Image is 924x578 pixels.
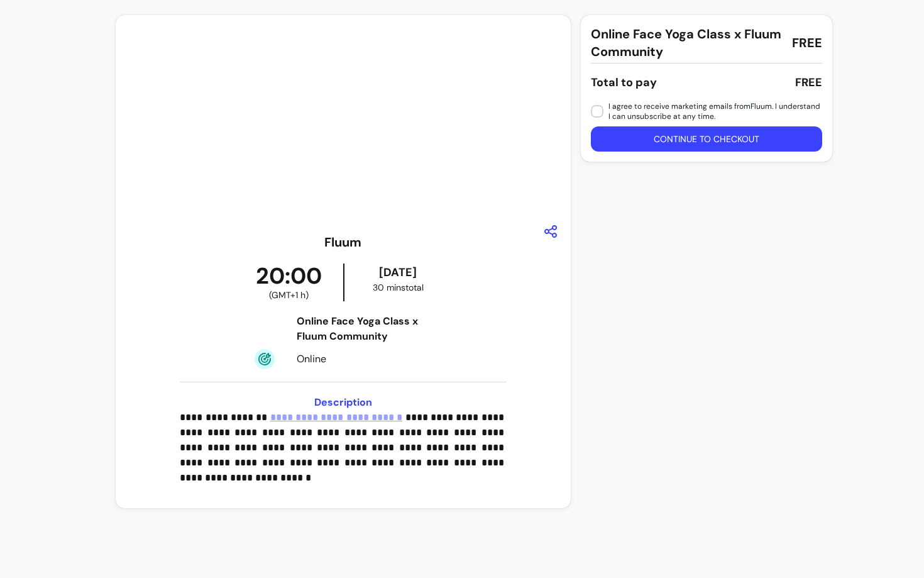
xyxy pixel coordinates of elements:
[126,20,529,221] img: https://d22cr2pskkweo8.cloudfront.net/7da0f95d-a9ed-4b41-b915-5433de84e032
[591,25,782,60] span: Online Face Yoga Class x Fluum Community
[297,314,449,344] div: Online Face Yoga Class x Fluum Community
[324,233,361,251] h3: Fluum
[591,74,657,91] div: Total to pay
[297,352,449,367] div: Online
[347,281,449,294] div: 30 mins total
[347,264,449,281] div: [DATE]
[795,74,822,91] div: FREE
[234,264,343,301] div: 20:00
[792,34,822,52] span: FREE
[255,319,275,339] img: Tickets Icon
[180,395,506,410] h3: Description
[591,126,822,152] button: Continue to checkout
[269,289,309,301] span: ( GMT+1 h )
